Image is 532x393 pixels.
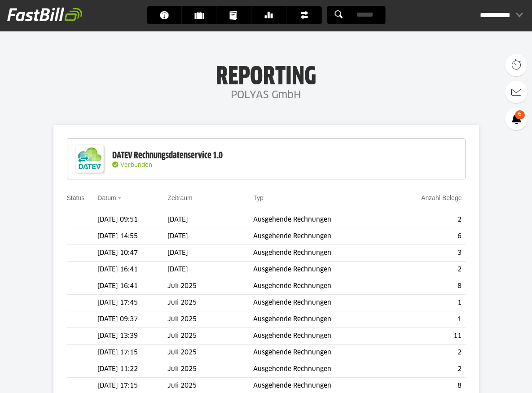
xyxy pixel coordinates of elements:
td: [DATE] 16:41 [97,262,167,278]
td: 1 [389,311,465,328]
a: Datum [97,194,116,201]
td: Ausgehende Rechnungen [253,262,389,278]
td: 6 [389,228,465,245]
td: Juli 2025 [167,311,253,328]
a: Banking [252,6,286,24]
td: [DATE] 10:47 [97,245,167,262]
a: Finanzen [287,6,321,24]
td: [DATE] [167,262,253,278]
td: Ausgehende Rechnungen [253,212,389,228]
span: Banking [264,6,279,24]
td: Ausgehende Rechnungen [253,345,389,361]
td: [DATE] 11:22 [97,361,167,378]
span: 6 [515,110,525,119]
td: Juli 2025 [167,345,253,361]
td: [DATE] 16:41 [97,278,167,295]
td: Juli 2025 [167,295,253,311]
td: [DATE] 09:37 [97,311,167,328]
td: [DATE] [167,245,253,262]
td: 2 [389,361,465,378]
td: 3 [389,245,465,262]
td: Ausgehende Rechnungen [253,278,389,295]
span: Dashboard [159,6,174,24]
td: 8 [389,278,465,295]
td: 2 [389,212,465,228]
td: Ausgehende Rechnungen [253,245,389,262]
td: [DATE] 17:15 [97,345,167,361]
a: Status [67,194,85,201]
td: 1 [389,295,465,311]
span: Finanzen [299,6,314,24]
td: [DATE] 17:45 [97,295,167,311]
td: [DATE] 09:51 [97,212,167,228]
td: 11 [389,328,465,345]
a: 6 [505,108,528,130]
a: Kunden [182,6,216,24]
img: fastbill_logo_white.png [7,7,82,22]
a: Dashboard [147,6,181,24]
td: Juli 2025 [167,361,253,378]
span: Dokumente [229,6,244,24]
h1: Reporting [90,63,442,87]
td: Juli 2025 [167,278,253,295]
td: [DATE] [167,228,253,245]
td: Ausgehende Rechnungen [253,328,389,345]
a: Zeitraum [167,194,192,201]
div: DATEV Rechnungsdatenservice 1.0 [112,150,223,162]
td: [DATE] 13:39 [97,328,167,345]
a: Dokumente [217,6,251,24]
span: Verbunden [120,162,152,168]
td: 2 [389,345,465,361]
td: Ausgehende Rechnungen [253,311,389,328]
a: Typ [253,194,264,201]
td: Juli 2025 [167,328,253,345]
iframe: Öffnet ein Widget, in dem Sie weitere Informationen finden [462,366,523,389]
a: Anzahl Belege [421,194,462,201]
img: DATEV-Datenservice Logo [72,141,108,177]
td: Ausgehende Rechnungen [253,361,389,378]
span: Kunden [194,6,209,24]
td: Ausgehende Rechnungen [253,295,389,311]
td: [DATE] 14:55 [97,228,167,245]
td: [DATE] [167,212,253,228]
img: sort_desc.gif [118,197,123,199]
td: Ausgehende Rechnungen [253,228,389,245]
td: 2 [389,262,465,278]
